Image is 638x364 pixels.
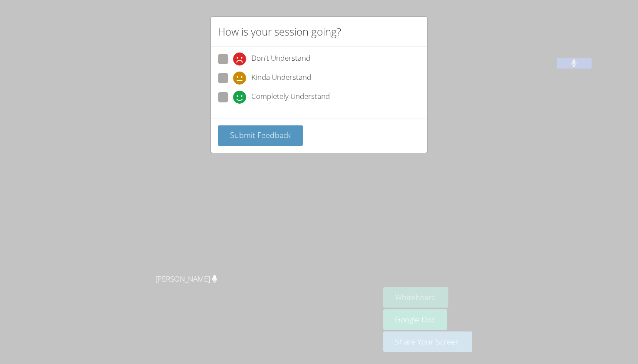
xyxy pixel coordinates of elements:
button: Submit Feedback [218,125,303,146]
span: Don't Understand [251,52,310,66]
h2: How is your session going? [218,24,341,39]
span: Kinda Understand [251,72,311,85]
span: Submit Feedback [230,130,291,140]
span: Completely Understand [251,91,330,104]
